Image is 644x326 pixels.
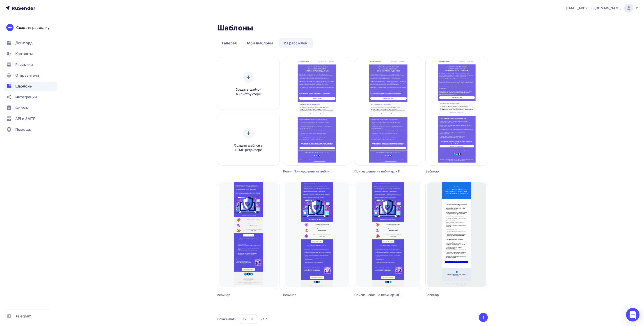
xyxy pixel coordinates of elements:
span: Формы [15,105,29,110]
div: 12 [243,316,247,322]
div: Вебинар [426,293,472,297]
span: Помощь [15,127,31,132]
span: API и SMTP [15,116,35,121]
span: Интеграции [15,94,37,100]
div: Создать рассылку [16,25,50,30]
a: Рассылки [4,60,57,69]
a: Дашборд [4,38,57,47]
a: Из рассылок [279,38,312,48]
div: вебинар [217,293,264,297]
span: Рассылки [15,62,33,67]
a: Формы [4,103,57,112]
a: Галерея [217,38,241,48]
button: Go to page 1 [479,313,488,322]
a: [EMAIL_ADDRESS][DOMAIN_NAME] [566,4,639,13]
a: Шаблоны [4,82,57,91]
span: Шаблоны [15,83,32,89]
div: Приглашение на вебинар: «Персональные данные: разбираемся в требованиях к уведомлениям и согласиям». [354,169,405,174]
a: Мои шаблоны [242,38,278,48]
div: Вебинар [283,293,334,297]
div: из 7 [261,317,267,321]
div: Копия Приглашение на вебинар: «Персональные данные: разбираемся в требованиях к уведомлениям и со... [283,169,334,174]
span: Контакты [15,51,33,56]
div: Показывать [217,317,236,321]
h2: Шаблоны [217,23,253,32]
a: Отправители [4,71,57,80]
span: [EMAIL_ADDRESS][DOMAIN_NAME] [566,6,621,10]
button: 12 [239,314,257,324]
span: Дашборд [15,40,32,46]
span: Отправители [15,73,39,78]
span: Telegram [15,313,31,319]
ul: Pagination [478,313,488,322]
div: Приглашение на вебинар: «Персональные данные: разбираемся в требованиях к уведомлениям и согласиям». [354,293,405,297]
a: Контакты [4,49,57,58]
span: Создать шаблон в конструкторе [227,87,270,96]
div: Вебинар [426,169,472,174]
span: Создать шаблон в HTML редакторе [227,143,270,152]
